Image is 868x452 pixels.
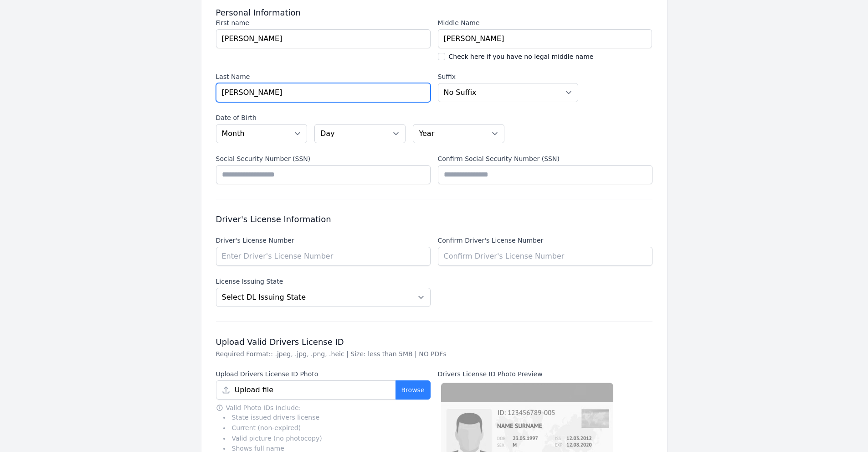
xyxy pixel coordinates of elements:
[216,72,431,81] label: Last Name
[216,369,431,379] label: Upload Drivers License ID Photo
[223,412,431,423] li: State issued drivers license
[223,423,431,433] li: Current (non-expired)
[216,154,431,163] label: Social Security Number (SSN)
[223,433,431,444] li: Valid picture (no photocopy)
[449,52,594,61] label: Check here if you have no legal middle name
[216,113,504,122] label: Date of Birth
[438,72,579,81] label: Suffix
[395,380,431,400] button: Browse
[216,18,431,27] label: First name
[216,236,431,245] label: Driver's License Number
[438,29,652,48] input: Enter your middle name
[216,7,652,18] h3: Personal Information
[216,29,431,48] input: Enter your first name
[438,247,652,266] input: Confirm Driver's License Number
[216,83,431,102] input: Enter your last name
[438,236,652,245] label: Confirm Driver's License Number
[216,277,431,286] label: License Issuing State
[216,214,652,225] h3: Driver's License Information
[438,154,652,163] label: Confirm Social Security Number (SSN)
[216,247,431,266] input: Enter Driver's License Number
[216,349,652,358] p: Required Format:: .jpeg, .jpg, .png, .heic | Size: less than 5MB | NO PDFs
[226,403,301,412] span: Valid Photo IDs Include:
[216,337,652,348] h3: Upload Valid Drivers License ID
[438,18,652,27] label: Middle Name
[438,369,652,379] label: Drivers License ID Photo Preview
